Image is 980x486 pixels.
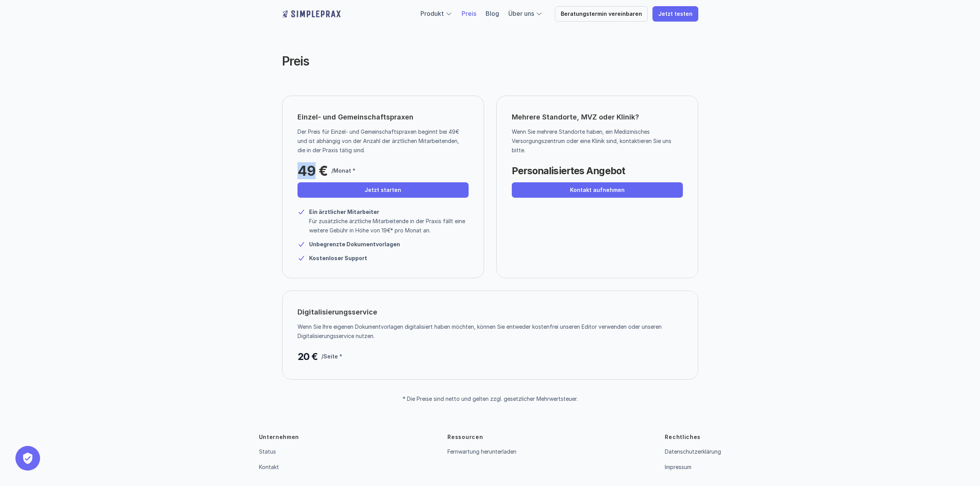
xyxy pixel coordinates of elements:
a: Fernwartung herunterladen [447,448,516,455]
p: Digitalisierungsservice [298,306,377,318]
a: Jetzt testen [652,6,698,22]
p: Kontakt aufnehmen [570,187,625,193]
p: /Seite * [321,352,342,361]
a: Über uns [508,10,534,17]
p: /Monat * [331,166,355,175]
p: Jetzt starten [365,187,401,193]
a: Blog [486,10,499,17]
p: Ressourcen [447,433,483,441]
p: * Die Preise sind netto und gelten zzgl. gesetzlicher Mehrwertsteuer. [403,396,578,402]
p: Wenn Sie mehrere Standorte haben, ein Medizinisches Versorgungszentrum oder eine Klinik sind, kon... [512,127,677,155]
a: Status [259,448,276,455]
p: Rechtliches [665,433,701,441]
p: Einzel- und Gemeinschaftspraxen [298,111,414,123]
p: 20 € [298,349,318,364]
a: Datenschutzerklärung [665,448,721,455]
p: Mehrere Standorte, MVZ oder Klinik? [512,111,683,123]
a: Impressum [665,464,691,470]
p: Beratungstermin vereinbaren [561,11,642,17]
p: 49 € [298,163,328,178]
p: Für zusätzliche ärztliche Mitarbeitende in der Praxis fällt eine weitere Gebühr in Höhe von 19€* ... [309,217,469,235]
h2: Preis [282,54,571,69]
p: Wenn Sie Ihre eigenen Dokumentvorlagen digitalisiert haben möchten, können Sie entweder kostenfre... [298,322,677,341]
p: Der Preis für Einzel- und Gemeinschaftspraxen beginnt bei 49€ und ist abhängig von der Anzahl der... [298,127,463,155]
p: Unternehmen [259,433,299,441]
p: Jetzt testen [658,11,693,17]
a: Kontakt [259,464,279,470]
strong: Unbegrenzte Dokumentvorlagen [309,241,400,247]
a: Produkt [420,10,444,17]
p: Personalisiertes Angebot [512,163,625,178]
a: Preis [462,10,476,17]
a: Beratungstermin vereinbaren [555,6,648,22]
strong: Kostenloser Support [309,255,367,261]
a: Jetzt starten [298,182,469,198]
a: Kontakt aufnehmen [512,182,683,198]
strong: Ein ärztlicher Mitarbeiter [309,209,379,215]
